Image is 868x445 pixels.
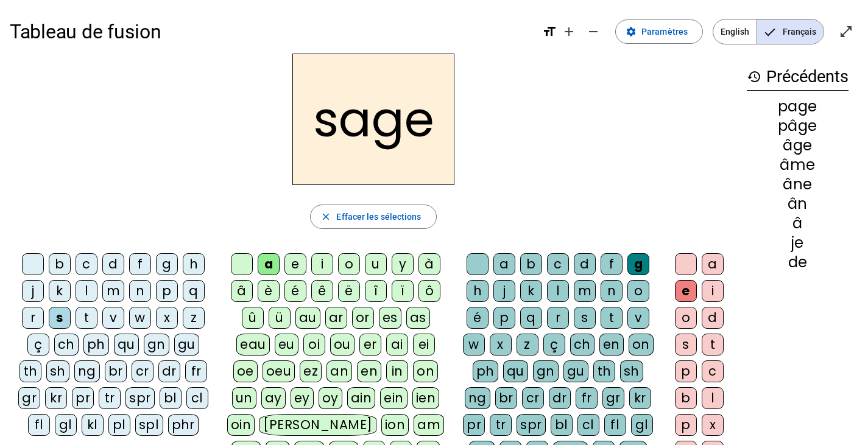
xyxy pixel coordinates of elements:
[675,334,697,356] div: s
[28,414,50,436] div: fl
[839,24,853,39] mat-icon: open_in_full
[76,253,97,275] div: c
[581,19,605,44] button: Diminuer la taille de la police
[338,280,360,302] div: ë
[547,280,569,302] div: l
[493,280,515,302] div: j
[326,360,352,382] div: an
[413,360,438,382] div: on
[406,307,430,329] div: as
[747,119,849,133] div: pâge
[295,307,320,329] div: au
[347,387,376,409] div: ain
[183,307,205,329] div: z
[386,334,408,356] div: ai
[747,69,761,84] mat-icon: history
[108,414,130,436] div: pl
[418,253,440,275] div: à
[114,334,139,356] div: qu
[99,387,121,409] div: tr
[158,360,180,382] div: dr
[574,253,596,275] div: d
[702,253,724,275] div: a
[284,253,306,275] div: e
[467,280,489,302] div: h
[490,414,512,436] div: tr
[102,280,124,302] div: m
[520,253,542,275] div: b
[414,414,444,436] div: am
[27,334,49,356] div: ç
[392,253,414,275] div: y
[156,280,178,302] div: p
[380,387,408,409] div: ein
[757,19,824,44] span: Français
[185,360,207,382] div: fr
[520,307,542,329] div: q
[392,280,414,302] div: ï
[365,280,387,302] div: î
[168,414,199,436] div: phr
[702,307,724,329] div: d
[547,253,569,275] div: c
[102,307,124,329] div: v
[549,387,571,409] div: dr
[574,307,596,329] div: s
[574,280,596,302] div: m
[493,253,515,275] div: a
[467,307,489,329] div: é
[517,334,538,356] div: z
[601,280,623,302] div: n
[310,205,436,229] button: Effacer les sélections
[602,387,624,409] div: gr
[713,19,757,44] span: English
[675,414,697,436] div: p
[233,360,258,382] div: oe
[46,360,69,382] div: sh
[144,334,169,356] div: gn
[593,360,615,382] div: th
[83,334,109,356] div: ph
[129,280,151,302] div: n
[627,307,649,329] div: v
[627,280,649,302] div: o
[533,360,559,382] div: gn
[495,387,517,409] div: br
[183,253,205,275] div: h
[156,307,178,329] div: x
[747,158,849,172] div: âme
[72,387,94,409] div: pr
[412,387,440,409] div: ien
[629,387,651,409] div: kr
[620,360,643,382] div: sh
[156,253,178,275] div: g
[386,360,408,382] div: in
[379,307,401,329] div: es
[45,387,67,409] div: kr
[675,360,697,382] div: p
[338,253,360,275] div: o
[186,387,208,409] div: cl
[747,255,849,270] div: de
[490,334,512,356] div: x
[300,360,322,382] div: ez
[702,414,724,436] div: x
[236,334,270,356] div: eau
[381,414,409,436] div: ion
[365,253,387,275] div: u
[19,360,41,382] div: th
[522,387,544,409] div: cr
[520,280,542,302] div: k
[263,360,295,382] div: oeu
[577,414,599,436] div: cl
[747,99,849,114] div: page
[76,280,97,302] div: l
[259,414,376,436] div: [PERSON_NAME]
[626,26,637,37] mat-icon: settings
[604,414,626,436] div: fl
[641,24,688,39] span: Paramètres
[675,280,697,302] div: e
[563,360,588,382] div: gu
[352,307,374,329] div: or
[418,280,440,302] div: ô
